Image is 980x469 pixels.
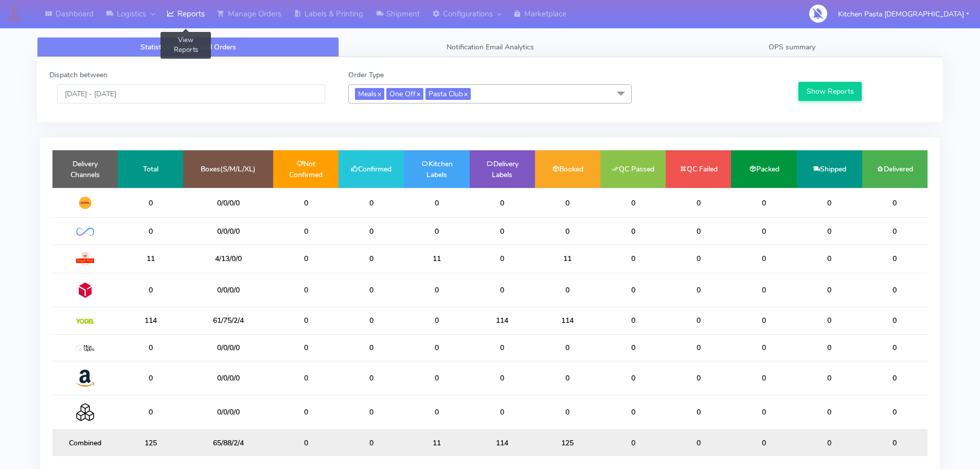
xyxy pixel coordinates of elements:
td: Shipped [797,150,862,188]
img: Yodel [76,319,94,324]
td: 0 [797,245,862,273]
td: 0 [338,245,404,273]
td: 0 [273,307,338,334]
td: 0 [470,361,535,395]
td: QC Passed [600,150,666,188]
td: 0 [797,395,862,429]
td: 0 [731,273,796,307]
td: 0 [273,361,338,395]
td: 0 [731,188,796,218]
td: 0 [535,273,600,307]
td: 0 [404,188,469,218]
td: 0 [338,218,404,245]
td: 0 [535,361,600,395]
td: 0 [470,395,535,429]
img: Collection [76,403,94,421]
td: 11 [118,245,183,273]
td: 11 [535,245,600,273]
button: Kitchen Pasta [DEMOGRAPHIC_DATA] [830,4,977,25]
td: Confirmed [338,150,404,188]
ul: Tabs [37,37,943,57]
td: 0 [797,429,862,456]
td: 0 [273,395,338,429]
td: 0 [862,429,928,456]
td: 0/0/0/0 [183,334,273,361]
td: 0 [118,188,183,218]
td: Delivery Channels [52,150,118,188]
td: 0 [797,273,862,307]
td: 0 [118,334,183,361]
td: 114 [535,307,600,334]
td: 0 [273,218,338,245]
td: 0 [666,218,731,245]
td: 0 [731,429,796,456]
a: x [377,88,381,99]
td: QC Failed [666,150,731,188]
td: 0/0/0/0 [183,188,273,218]
td: 0 [338,395,404,429]
td: 0 [600,188,666,218]
td: 0 [731,361,796,395]
td: 0 [862,188,928,218]
td: 0 [862,273,928,307]
td: 0 [404,273,469,307]
td: 0 [404,334,469,361]
td: 114 [118,307,183,334]
td: 0 [273,334,338,361]
td: 0 [338,273,404,307]
td: 0 [731,218,796,245]
td: 0/0/0/0 [183,361,273,395]
td: 0 [118,273,183,307]
td: Booked [535,150,600,188]
td: 11 [404,429,469,456]
td: 0 [273,245,338,273]
td: 0 [600,307,666,334]
td: Delivered [862,150,928,188]
button: Show Reports [798,82,862,101]
td: 0 [404,361,469,395]
img: DPD [76,281,94,299]
td: 125 [535,429,600,456]
td: 0 [470,245,535,273]
img: Royal Mail [76,253,94,265]
td: 0 [600,218,666,245]
td: 0 [404,395,469,429]
td: 0/0/0/0 [183,273,273,307]
td: 0 [470,188,535,218]
td: 4/13/0/0 [183,245,273,273]
td: 0 [600,429,666,456]
td: 0 [666,273,731,307]
span: Statistics of Sales and Orders [140,42,236,52]
span: Pasta Club [425,88,471,100]
td: 0 [666,188,731,218]
td: 0 [338,307,404,334]
td: 0 [797,361,862,395]
td: 0 [666,429,731,456]
td: 0 [118,395,183,429]
td: 0 [273,188,338,218]
td: Boxes(S/M/L/XL) [183,150,273,188]
td: 0 [404,307,469,334]
span: Notification Email Analytics [447,42,534,52]
td: 0 [273,273,338,307]
span: OPS summary [769,42,815,52]
td: Combined [52,429,118,456]
img: DHL [76,196,94,210]
td: Packed [731,150,796,188]
td: 65/88/2/4 [183,429,273,456]
img: MaxOptra [76,345,94,352]
td: 0 [666,307,731,334]
td: 0 [338,429,404,456]
td: 0 [273,429,338,456]
td: 0 [118,218,183,245]
td: 0 [600,361,666,395]
td: 0 [535,395,600,429]
td: 0/0/0/0 [183,218,273,245]
td: 0 [600,334,666,361]
td: Delivery Labels [470,150,535,188]
td: 0 [731,245,796,273]
td: 0 [862,245,928,273]
td: 0 [535,334,600,361]
td: 0 [118,361,183,395]
td: 0 [338,334,404,361]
